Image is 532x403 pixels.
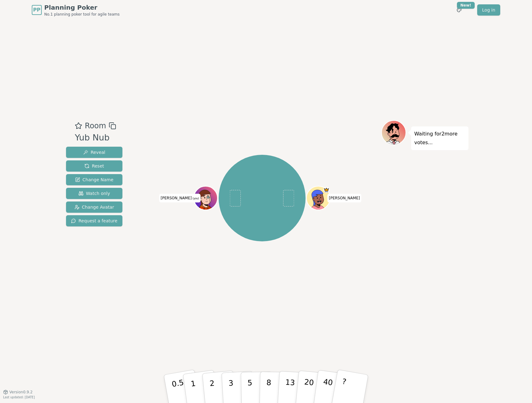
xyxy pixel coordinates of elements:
button: New! [454,4,465,16]
button: Reveal [66,147,122,158]
span: Request a feature [71,218,117,224]
span: PP [33,6,40,14]
span: Jon is the host [324,187,330,193]
button: Change Name [66,174,122,185]
span: Click to change your name [159,194,201,202]
span: (you) [192,197,199,200]
button: Add as favourite [75,120,82,131]
a: PPPlanning PokerNo.1 planning poker tool for agile teams [32,3,120,17]
span: No.1 planning poker tool for agile teams [44,12,120,17]
button: Change Avatar [66,201,122,213]
button: Click to change your avatar [195,187,217,209]
button: Request a feature [66,215,122,226]
span: Reset [84,163,104,169]
span: Reveal [83,149,105,155]
div: Yub Nub [75,131,116,144]
div: New! [457,2,475,9]
span: Room [85,120,106,131]
span: Version 0.9.2 [9,390,33,395]
p: Waiting for 2 more votes... [414,130,465,147]
button: Reset [66,160,122,172]
span: Watch only [78,190,110,197]
a: Log in [477,4,500,16]
button: Version0.9.2 [3,390,33,395]
span: Change Name [75,177,113,183]
span: Planning Poker [44,3,120,12]
button: Watch only [66,188,122,199]
span: Last updated: [DATE] [3,396,35,399]
span: Change Avatar [74,204,114,210]
span: Click to change your name [327,194,362,202]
